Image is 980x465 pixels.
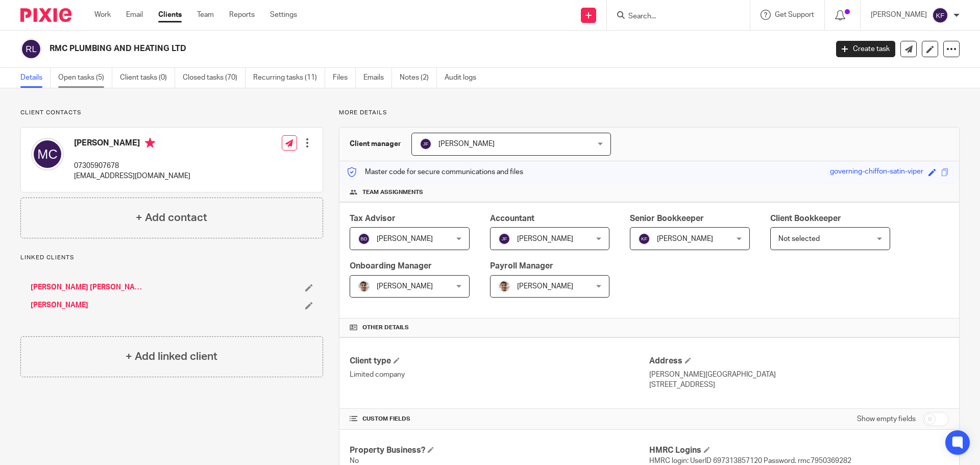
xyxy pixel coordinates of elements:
h4: + Add linked client [126,349,217,364]
a: Audit logs [445,68,484,88]
img: Pixie [20,8,71,22]
h4: Address [649,356,949,366]
a: Details [20,68,51,88]
label: Show empty fields [857,414,916,424]
span: [PERSON_NAME] [377,283,433,290]
span: [PERSON_NAME] [438,140,495,148]
input: Search [627,12,719,21]
a: [PERSON_NAME] [PERSON_NAME] [31,282,143,292]
span: Client Bookkeeper [770,214,841,223]
img: PXL_20240409_141816916.jpg [358,280,370,292]
h4: + Add contact [136,210,207,226]
a: Emails [363,68,392,88]
img: svg%3E [31,138,64,170]
a: Create task [836,41,895,57]
span: Payroll Manager [490,262,553,270]
h4: CUSTOM FIELDS [350,415,649,423]
span: HMRC login: UserID 697313857120 Password. rmc7950369282 [649,457,851,464]
span: [PERSON_NAME] [657,235,713,242]
img: svg%3E [498,233,510,245]
p: [EMAIL_ADDRESS][DOMAIN_NAME] [74,171,190,181]
p: Master code for secure communications and files [347,167,523,177]
img: svg%3E [638,233,650,245]
p: Linked clients [20,254,323,262]
a: Clients [158,10,182,20]
span: Get Support [775,11,814,18]
a: [PERSON_NAME] [31,300,88,310]
p: Client contacts [20,109,323,117]
span: Onboarding Manager [350,262,432,270]
span: Tax Advisor [350,214,396,223]
span: [PERSON_NAME] [517,283,573,290]
a: Email [126,10,143,20]
h2: RMC PLUMBING AND HEATING LTD [50,43,667,54]
p: [PERSON_NAME][GEOGRAPHIC_DATA] [649,370,949,380]
h4: Property Business? [350,445,649,456]
a: Work [94,10,111,20]
a: Notes (2) [400,68,437,88]
span: Not selected [778,235,820,242]
img: PXL_20240409_141816916.jpg [498,280,510,292]
img: svg%3E [358,233,370,245]
span: Senior Bookkeeper [630,214,704,223]
span: Other details [362,324,409,332]
img: svg%3E [932,7,948,23]
a: Client tasks (0) [120,68,175,88]
span: [PERSON_NAME] [377,235,433,242]
p: 07305907678 [74,161,190,171]
div: governing-chiffon-satin-viper [830,166,923,178]
h4: Client type [350,356,649,366]
i: Primary [145,138,155,148]
h4: [PERSON_NAME] [74,138,190,151]
a: Team [197,10,214,20]
span: No [350,457,359,464]
img: svg%3E [20,38,42,60]
a: Settings [270,10,297,20]
p: More details [339,109,960,117]
p: [PERSON_NAME] [871,10,927,20]
a: Recurring tasks (11) [253,68,325,88]
h3: Client manager [350,139,401,149]
a: Closed tasks (70) [183,68,246,88]
a: Reports [229,10,255,20]
a: Open tasks (5) [58,68,112,88]
span: [PERSON_NAME] [517,235,573,242]
img: svg%3E [420,138,432,150]
span: Team assignments [362,188,423,197]
p: Limited company [350,370,649,380]
h4: HMRC Logins [649,445,949,456]
a: Files [333,68,356,88]
p: [STREET_ADDRESS] [649,380,949,390]
span: Accountant [490,214,534,223]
